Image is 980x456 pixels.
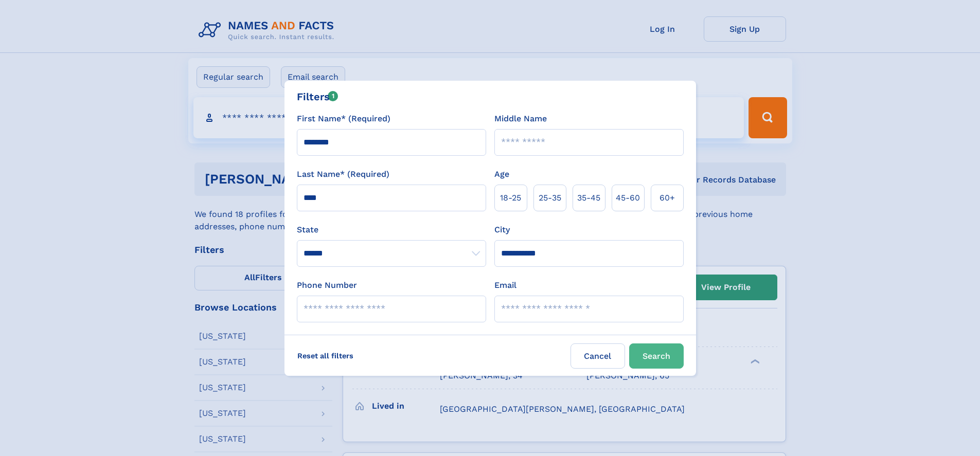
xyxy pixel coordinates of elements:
label: Email [494,279,516,291]
span: 60+ [660,192,675,204]
label: Reset all filters [291,343,360,368]
label: Age [494,168,509,180]
label: Last Name* (Required) [297,168,389,180]
label: City [494,224,510,236]
span: 18‑25 [500,192,521,204]
label: State [297,224,486,236]
label: Cancel [571,343,625,369]
label: First Name* (Required) [297,113,390,125]
label: Phone Number [297,279,357,291]
label: Middle Name [494,113,547,125]
div: Filters [297,89,338,104]
span: 45‑60 [616,192,640,204]
button: Search [629,343,684,369]
span: 25‑35 [539,192,561,204]
span: 35‑45 [577,192,600,204]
